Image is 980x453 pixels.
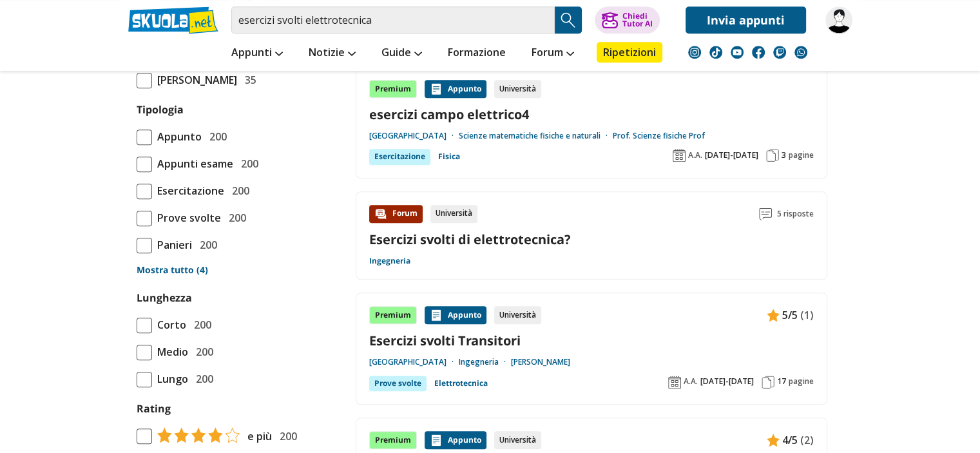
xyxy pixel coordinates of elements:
a: esercizi campo elettrico4 [369,106,814,123]
a: Forum [528,42,577,65]
span: (1) [800,307,814,323]
a: [GEOGRAPHIC_DATA] [369,131,459,141]
div: Università [430,205,477,223]
a: Ripetizioni [597,42,662,63]
img: Appunti contenuto [430,309,443,322]
a: Mostra tutto (4) [137,264,322,276]
span: 17 [777,376,786,387]
span: 4/5 [782,432,798,448]
a: Esercizi svolti di elettrotecnica? [369,231,571,248]
div: Forum [369,205,423,223]
img: Forum contenuto [374,207,387,220]
img: Anno accademico [668,376,681,389]
span: 200 [195,236,217,253]
span: A.A. [684,376,698,387]
img: facebook [752,46,765,59]
div: Appunto [425,306,486,324]
span: [DATE]-[DATE] [700,376,754,387]
span: [PERSON_NAME] [152,72,237,88]
img: tasso di risposta 4+ [152,427,240,443]
div: Chiedi Tutor AI [622,12,652,28]
span: 200 [204,128,227,145]
a: Ingegneria [459,357,511,367]
button: ChiediTutor AI [595,6,660,34]
span: e più [242,428,272,445]
span: 5/5 [782,307,798,323]
span: 200 [189,316,211,333]
a: Appunti [228,42,286,65]
span: Corto [152,316,186,333]
img: Anno accademico [673,149,686,162]
div: Università [494,306,541,324]
span: Appunto [152,128,202,145]
span: 5 risposte [777,205,814,223]
div: Esercitazione [369,149,430,164]
div: Prove svolte [369,376,427,391]
img: Appunti contenuto [767,309,780,322]
span: 200 [191,371,213,387]
a: Guide [378,42,425,65]
label: Rating [137,400,322,417]
img: Cerca appunti, riassunti o versioni [559,10,578,30]
a: [GEOGRAPHIC_DATA] [369,357,459,367]
div: Premium [369,306,417,324]
span: 200 [236,155,258,172]
span: Lungo [152,371,188,387]
span: pagine [789,150,814,160]
span: 200 [227,182,249,199]
img: Appunti contenuto [430,82,443,95]
img: Appunti contenuto [430,434,443,447]
span: [DATE]-[DATE] [705,150,758,160]
img: WhatsApp [794,46,807,59]
div: Appunto [425,431,486,449]
span: A.A. [688,150,702,160]
img: sinisi.flavia [825,6,852,34]
img: Appunti contenuto [767,434,780,447]
input: Cerca appunti, riassunti o versioni [231,6,555,34]
img: Pagine [762,376,774,389]
span: 35 [240,72,256,88]
a: Notizie [305,42,359,65]
span: 3 [782,150,786,160]
div: Appunto [425,80,486,98]
a: Scienze matematiche fisiche e naturali [459,131,613,141]
img: Pagine [766,149,779,162]
div: Premium [369,431,417,449]
span: pagine [789,376,814,387]
img: youtube [731,46,744,59]
div: Università [494,431,541,449]
img: tiktok [709,46,722,59]
label: Lunghezza [137,291,192,305]
span: Appunti esame [152,155,233,172]
img: Commenti lettura [759,207,772,220]
span: (2) [800,432,814,448]
a: Fisica [438,149,460,164]
img: instagram [688,46,701,59]
a: [PERSON_NAME] [511,357,570,367]
span: 200 [224,209,246,226]
a: Ingegneria [369,256,410,266]
span: 200 [191,343,213,360]
span: 200 [274,428,297,445]
div: Università [494,80,541,98]
a: Prof. Scienze fisiche Prof [613,131,705,141]
div: Premium [369,80,417,98]
img: twitch [773,46,786,59]
label: Tipologia [137,102,184,117]
span: Medio [152,343,188,360]
span: Esercitazione [152,182,224,199]
a: Invia appunti [686,6,806,34]
a: Esercizi svolti Transitori [369,332,814,349]
a: Formazione [445,42,509,65]
span: Panieri [152,236,192,253]
a: Elettrotecnica [434,376,488,391]
span: Prove svolte [152,209,221,226]
button: Search Button [555,6,582,34]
